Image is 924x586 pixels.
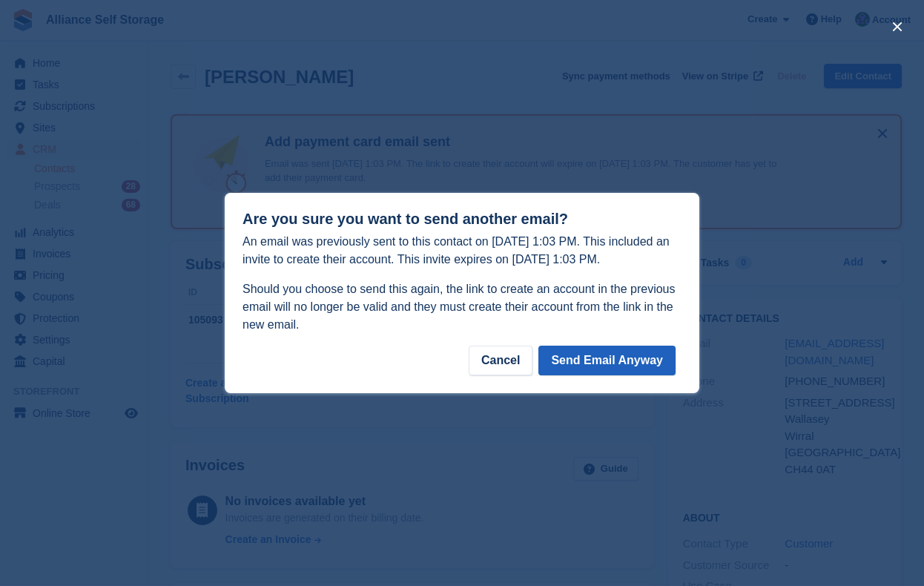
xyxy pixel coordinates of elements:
p: An email was previously sent to this contact on [DATE] 1:03 PM. This included an invite to create... [242,233,682,269]
button: Send Email Anyway [538,346,676,375]
p: Should you choose to send this again, the link to create an account in the previous email will no... [242,280,682,334]
div: Cancel [469,346,532,375]
h1: Are you sure you want to send another email? [242,211,682,228]
button: close [885,15,909,39]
